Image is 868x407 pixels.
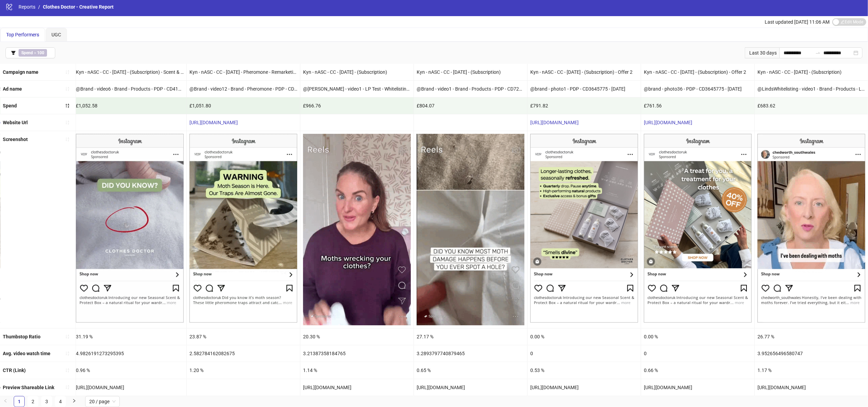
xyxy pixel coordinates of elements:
b: Preview Shareable Link [3,385,54,390]
div: 3.21387358184765 [300,345,414,362]
div: £804.07 [414,97,527,114]
a: 4 [55,396,66,407]
li: / [38,3,40,11]
li: 4 [55,396,66,407]
div: 1.17 % [755,362,868,379]
span: sort-ascending [65,137,70,142]
a: 1 [14,396,24,407]
div: 4.9826191273295395 [73,345,186,362]
span: sort-ascending [65,86,70,91]
span: > [19,49,47,57]
img: Screenshot 120227067903120681 [644,134,752,323]
a: 3 [42,396,52,407]
div: @Brand - video6 - Brand - Products - PDP - CD4145785 - [DATE] - Copy [73,81,186,97]
div: [URL][DOMAIN_NAME] [300,379,414,396]
button: right [69,396,80,407]
span: filter [11,50,16,55]
div: 0 [641,345,754,362]
div: @[PERSON_NAME] - video1 - LP Test - Whitelisting - CD5245812 - [DATE] [300,81,414,97]
b: Campaign name [3,69,38,75]
span: sort-ascending [65,70,70,74]
span: sort-ascending [65,351,70,356]
a: [URL][DOMAIN_NAME] [530,120,579,125]
div: Kyn - nASC - CC - [DATE] - (Subscription) - Offer 2 [641,64,754,80]
div: 0.00 % [528,328,641,345]
span: left [3,399,8,403]
div: £791.82 [528,97,641,114]
div: 0.65 % [414,362,527,379]
img: Screenshot 120229094759740681 [417,134,524,325]
a: 2 [28,396,38,407]
div: £1,051.80 [187,97,300,114]
img: Screenshot 120229090423490681 [757,134,865,323]
li: Next Page [69,396,80,407]
li: 1 [14,396,25,407]
img: Screenshot 120228254517540681 [303,134,411,325]
b: Spend [21,50,33,55]
span: sort-descending [65,103,70,108]
b: Avg. video watch time [3,351,50,356]
div: [URL][DOMAIN_NAME] [755,379,868,396]
b: 100 [37,50,44,55]
div: 1.14 % [300,362,414,379]
div: £1,052.58 [73,97,186,114]
li: 3 [41,396,52,407]
span: UGC [51,32,61,37]
div: 1.20 % [187,362,300,379]
div: 0.96 % [73,362,186,379]
img: Screenshot 120230157017990681 [76,134,184,323]
span: swap-right [815,50,821,56]
div: Kyn - nASC - CC - [DATE] - (Subscription) - Scent & Protect 3 [73,64,186,80]
div: Kyn - nASC - CC - [DATE] - (Subscription) [300,64,414,80]
div: 0.66 % [641,362,754,379]
b: Thumbstop Ratio [3,334,40,339]
div: 26.77 % [755,328,868,345]
div: @Brand - video12 - Brand - Pheromone - PDP - CD8645891 - [DATE] [187,81,300,97]
b: Ad name [3,86,22,92]
a: [URL][DOMAIN_NAME] [644,120,692,125]
div: Kyn - nASC - CC - [DATE] - (Subscription) [755,64,868,80]
div: [URL][DOMAIN_NAME] [641,379,754,396]
a: [URL][DOMAIN_NAME] [189,120,238,125]
span: sort-ascending [65,120,70,125]
div: 2.582784162082675 [187,345,300,362]
span: Last updated [DATE] 11:06 AM [765,19,830,25]
img: Screenshot 120227067903030681 [530,134,638,323]
div: 0.53 % [528,362,641,379]
div: Kyn - nASC - CC - [DATE] - (Subscription) - Offer 2 [528,64,641,80]
div: £966.76 [300,97,414,114]
div: 3.2893797740879465 [414,345,527,362]
div: 31.19 % [73,328,186,345]
div: [URL][DOMAIN_NAME] [73,379,186,396]
div: 27.17 % [414,328,527,345]
div: @brand - photo1 - PDP - CD3645775 - [DATE] [528,81,641,97]
span: Clothes Doctor - Creative Report [43,4,114,10]
span: sort-ascending [65,385,70,389]
li: 2 [27,396,38,407]
div: [URL][DOMAIN_NAME] [528,379,641,396]
span: 20 / page [89,396,116,407]
div: Last 30 days [745,47,779,58]
div: @brand - photo36 - PDP - CD3645775 - [DATE] [641,81,754,97]
b: Screenshot [3,137,28,142]
a: Reports [17,3,37,11]
img: Screenshot 120231748869460681 [189,134,297,323]
div: 3.952656496580747 [755,345,868,362]
b: Website Url [3,120,28,125]
span: right [72,399,76,403]
div: 0 [528,345,641,362]
div: 0.00 % [641,328,754,345]
div: Kyn - nASC - CC - [DATE] - Pheromone - Remarketing [187,64,300,80]
div: 20.30 % [300,328,414,345]
div: @Brand - video1 - Brand - Products - PDP - CD7245847 - [DATE] [414,81,527,97]
b: CTR (Link) [3,368,26,373]
button: Spend > 100 [5,47,55,58]
span: Top Performers [6,32,39,37]
div: Kyn - nASC - CC - [DATE] - (Subscription) [414,64,527,80]
div: Page Size [85,396,120,407]
div: [URL][DOMAIN_NAME] [414,379,527,396]
div: £761.56 [641,97,754,114]
div: 23.87 % [187,328,300,345]
b: Spend [3,103,17,108]
span: sort-ascending [65,334,70,339]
